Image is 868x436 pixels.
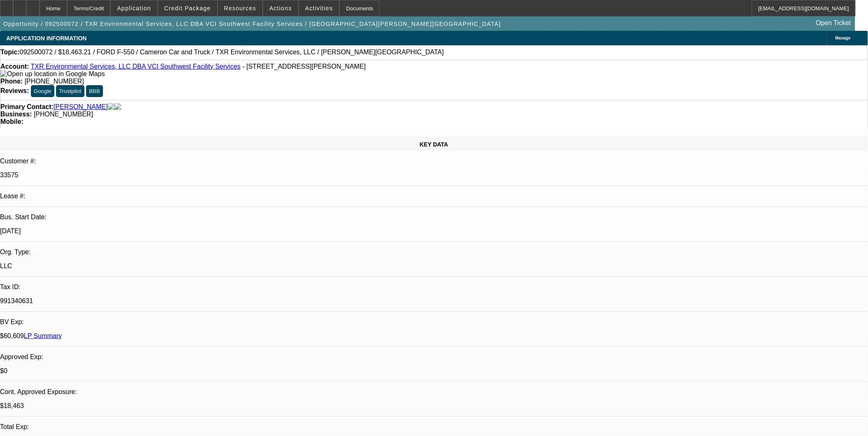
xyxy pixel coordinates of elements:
strong: Business: [0,111,32,118]
a: [PERSON_NAME] [54,103,108,111]
img: Open up location in Google Maps [0,70,105,78]
strong: Primary Contact: [0,103,54,111]
span: Manage [835,36,851,40]
img: linkedin-icon.png [115,103,121,111]
button: Actions [263,0,298,16]
span: Resources [224,5,256,12]
button: Application [111,0,157,16]
a: LP Summary [24,332,62,339]
strong: Reviews: [0,87,29,94]
span: APPLICATION INFORMATION [6,35,87,42]
a: View Google Maps [0,70,105,77]
button: BBB [86,85,103,97]
span: - [STREET_ADDRESS][PERSON_NAME] [242,63,366,70]
a: TXR Environmental Services, LLC DBA VCI Southwest Facility Services [30,63,241,70]
span: Opportunity / 092500072 / TXR Environmental Services, LLC DBA VCI Southwest Facility Services / [... [3,21,501,27]
button: Credit Package [158,0,217,16]
span: 092500072 / $18,463.21 / FORD F-550 / Cameron Car and Truck / TXR Environmental Services, LLC / [... [20,49,444,56]
button: Google [31,85,54,97]
span: [PHONE_NUMBER] [34,111,93,118]
strong: Topic: [0,49,20,56]
strong: Mobile: [0,118,23,125]
span: Activities [305,5,333,12]
button: Trustpilot [56,85,84,97]
a: Open Ticket [813,16,854,30]
img: facebook-icon.png [108,103,115,111]
strong: Account: [0,63,29,70]
span: Application [117,5,151,12]
button: Resources [218,0,262,16]
strong: Phone: [0,78,23,85]
button: Activities [299,0,339,16]
span: Credit Package [164,5,211,12]
span: KEY DATA [420,141,448,148]
span: [PHONE_NUMBER] [25,78,84,85]
span: Actions [269,5,292,12]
